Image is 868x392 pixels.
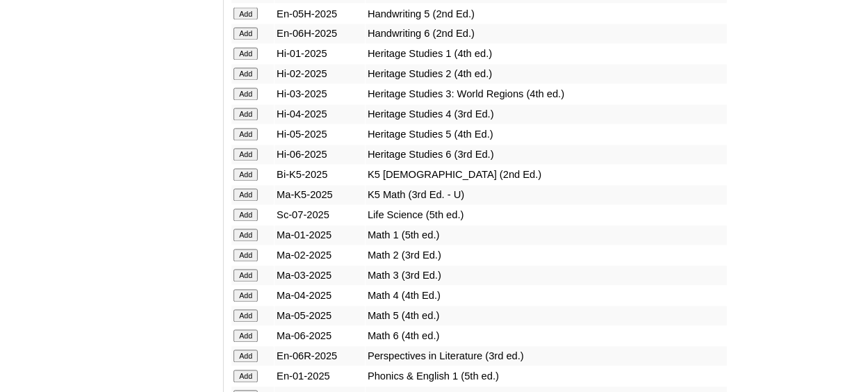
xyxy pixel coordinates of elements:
[366,226,727,245] td: Math 1 (5th ed.)
[234,189,258,202] input: Add
[234,129,258,141] input: Add
[275,347,365,366] td: En-06R-2025
[366,286,727,306] td: Math 4 (4th Ed.)
[234,250,258,262] input: Add
[366,186,727,205] td: K5 Math (3rd Ed. - U)
[275,165,365,185] td: Bi-K5-2025
[366,4,727,24] td: Handwriting 5 (2nd Ed.)
[234,209,258,222] input: Add
[234,8,258,20] input: Add
[234,108,258,121] input: Add
[275,206,365,225] td: Sc-07-2025
[234,88,258,101] input: Add
[234,28,258,40] input: Add
[275,226,365,245] td: Ma-01-2025
[366,327,727,346] td: Math 6 (4th ed.)
[234,68,258,81] input: Add
[275,246,365,266] td: Ma-02-2025
[275,105,365,124] td: Hi-04-2025
[234,270,258,282] input: Add
[366,65,727,84] td: Heritage Studies 2 (4th ed.)
[366,165,727,185] td: K5 [DEMOGRAPHIC_DATA] (2nd Ed.)
[234,229,258,242] input: Add
[366,85,727,104] td: Heritage Studies 3: World Regions (4th ed.)
[234,149,258,161] input: Add
[234,290,258,302] input: Add
[366,206,727,225] td: Life Science (5th ed.)
[234,330,258,343] input: Add
[366,367,727,386] td: Phonics & English 1 (5th ed.)
[234,48,258,60] input: Add
[234,310,258,322] input: Add
[366,125,727,145] td: Heritage Studies 5 (4th Ed.)
[366,347,727,366] td: Perspectives in Literature (3rd ed.)
[275,266,365,286] td: Ma-03-2025
[366,24,727,44] td: Handwriting 6 (2nd Ed.)
[234,350,258,363] input: Add
[275,186,365,205] td: Ma-K5-2025
[275,145,365,165] td: Hi-06-2025
[366,44,727,64] td: Heritage Studies 1 (4th ed.)
[234,370,258,383] input: Add
[275,367,365,386] td: En-01-2025
[275,85,365,104] td: Hi-03-2025
[366,266,727,286] td: Math 3 (3rd Ed.)
[234,169,258,181] input: Add
[275,65,365,84] td: Hi-02-2025
[366,145,727,165] td: Heritage Studies 6 (3rd Ed.)
[275,24,365,44] td: En-06H-2025
[275,125,365,145] td: Hi-05-2025
[366,246,727,266] td: Math 2 (3rd Ed.)
[275,327,365,346] td: Ma-06-2025
[275,286,365,306] td: Ma-04-2025
[275,307,365,326] td: Ma-05-2025
[275,44,365,64] td: Hi-01-2025
[366,307,727,326] td: Math 5 (4th ed.)
[275,4,365,24] td: En-05H-2025
[366,105,727,124] td: Heritage Studies 4 (3rd Ed.)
